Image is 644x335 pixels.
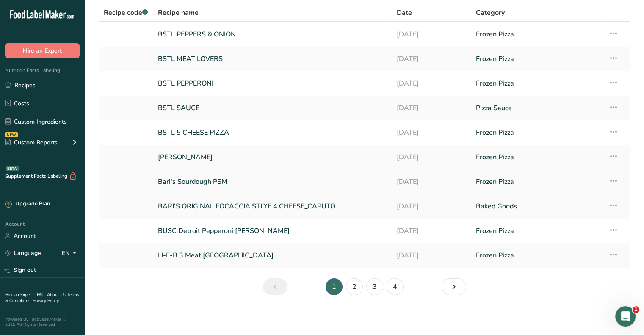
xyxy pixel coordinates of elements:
[396,75,466,92] a: [DATE]
[396,222,466,240] a: [DATE]
[158,50,386,68] a: BSTL MEAT LOVERS
[158,197,386,215] a: BARI'S ORIGINAL FOCACCIA STLYE 4 CHEESE_CAPUTO
[158,148,386,166] a: [PERSON_NAME]
[476,50,598,68] a: Frozen Pizza
[476,8,505,18] span: Category
[5,292,35,298] a: Hire an Expert .
[396,124,466,141] a: [DATE]
[5,246,41,260] a: Language
[396,246,466,264] a: [DATE]
[158,246,386,264] a: H-E-B 3 Meat [GEOGRAPHIC_DATA]
[476,25,598,43] a: Frozen Pizza
[158,173,386,191] a: Bari's Sourdough PSM
[263,278,287,295] a: Previous page
[47,292,67,298] a: About Us .
[396,50,466,68] a: [DATE]
[476,222,598,240] a: Frozen Pizza
[387,278,404,295] a: Page 4.
[5,200,50,208] div: Upgrade Plan
[476,148,598,166] a: Frozen Pizza
[633,306,639,313] span: 1
[396,8,412,18] span: Date
[5,43,80,58] button: Hire an Expert
[396,173,466,191] a: [DATE]
[476,99,598,117] a: Pizza Sauce
[62,248,80,258] div: EN
[158,75,386,92] a: BSTL PEPPERONI
[158,25,386,43] a: BSTL PEPPERS & ONION
[396,197,466,215] a: [DATE]
[158,124,386,141] a: BSTL 5 CHEESE PIZZA
[396,148,466,166] a: [DATE]
[158,8,199,18] span: Recipe name
[158,99,386,117] a: BSTL SAUCE
[396,99,466,117] a: [DATE]
[5,138,58,147] div: Custom Reports
[33,298,59,304] a: Privacy Policy
[158,222,386,240] a: BUSC Detroit Pepperoni [PERSON_NAME]
[476,197,598,215] a: Baked Goods
[104,8,148,17] span: Recipe code
[5,132,18,137] div: NEW
[476,124,598,141] a: Frozen Pizza
[346,278,363,295] a: Page 2.
[442,278,466,295] a: Next page
[615,306,636,327] iframe: Intercom live chat
[5,292,79,304] a: Terms & Conditions .
[476,173,598,191] a: Frozen Pizza
[476,75,598,92] a: Frozen Pizza
[366,278,383,295] a: Page 3.
[396,25,466,43] a: [DATE]
[476,246,598,264] a: Frozen Pizza
[37,292,47,298] a: FAQ .
[5,317,80,327] div: Powered By FoodLabelMaker © 2025 All Rights Reserved
[6,166,19,171] div: BETA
